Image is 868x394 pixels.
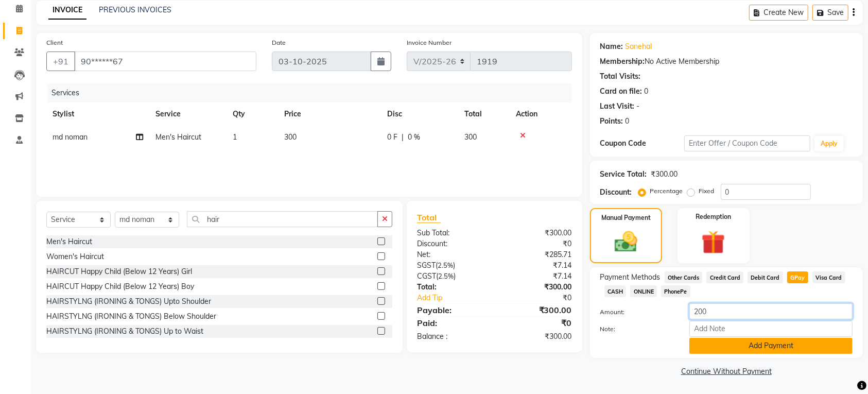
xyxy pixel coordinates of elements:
div: HAIRSTYLNG (IRONING & TONGS) Up to Waist [46,326,203,337]
div: ₹300.00 [494,228,579,238]
div: Discount: [600,187,632,198]
button: Apply [814,136,844,151]
button: Add Payment [689,338,853,354]
div: 0 [645,86,649,97]
span: 0 F [387,132,397,143]
div: Paid: [409,317,494,329]
div: Total: [409,282,494,293]
a: Sanehal [626,41,652,52]
div: ₹0 [494,317,579,329]
span: 1 [233,132,237,142]
div: ₹7.14 [494,271,579,282]
span: SGST [417,261,436,270]
label: Manual Payment [601,213,651,222]
div: Men's Haircut [46,236,92,247]
label: Note: [593,324,682,334]
div: Points: [600,116,623,127]
div: HAIRSTYLNG (IRONING & TONGS) Upto Shoulder [46,296,211,307]
div: - [637,101,640,112]
div: Service Total: [600,169,647,180]
span: 300 [284,132,297,142]
th: Stylist [46,102,149,126]
span: 300 [464,132,477,142]
span: Men's Haircut [155,132,201,142]
span: ONLINE [630,285,657,297]
label: Date [272,38,286,47]
span: Credit Card [706,271,743,283]
input: Search by Name/Mobile/Email/Code [74,52,256,71]
div: Services [47,83,580,102]
div: Membership: [600,56,645,67]
span: 2.5% [438,272,454,280]
label: Client [46,38,63,47]
th: Total [458,102,510,126]
input: Add Note [689,321,853,337]
button: Save [812,5,848,21]
div: ₹300.00 [494,304,579,316]
div: ₹300.00 [494,331,579,342]
div: Coupon Code [600,138,684,149]
div: HAIRCUT Happy Child (Below 12 Years) Boy [46,281,194,292]
th: Price [278,102,381,126]
span: PhonePe [661,285,690,297]
div: Payable: [409,304,494,316]
th: Disc [381,102,458,126]
span: Visa Card [812,271,845,283]
div: Discount: [409,238,494,249]
img: _gift.svg [694,228,733,257]
label: Fixed [699,186,715,196]
span: GPay [787,271,808,283]
div: ₹0 [494,238,579,249]
div: ( ) [409,260,494,271]
span: 2.5% [438,261,453,269]
div: Sub Total: [409,228,494,238]
div: ₹285.71 [494,249,579,260]
div: ( ) [409,271,494,282]
a: Add Tip [409,293,509,303]
div: Card on file: [600,86,643,97]
div: Net: [409,249,494,260]
div: ₹7.14 [494,260,579,271]
div: No Active Membership [600,56,853,67]
img: _cash.svg [607,229,645,255]
span: Debit Card [748,271,783,283]
span: CASH [604,285,627,297]
span: 0 % [408,132,420,143]
div: ₹300.00 [494,282,579,293]
div: Total Visits: [600,71,641,82]
span: | [402,132,404,143]
label: Amount: [593,307,682,317]
div: Name: [600,41,623,52]
span: md noman [53,132,88,142]
label: Redemption [696,212,731,221]
div: HAIRCUT Happy Child (Below 12 Years) Girl [46,266,192,277]
span: Other Cards [665,271,703,283]
a: Continue Without Payment [592,366,861,377]
div: 0 [626,116,630,127]
label: Percentage [650,186,683,196]
label: Invoice Number [407,38,452,47]
span: Payment Methods [600,272,661,283]
th: Action [510,102,572,126]
button: +91 [46,52,75,71]
a: PREVIOUS INVOICES [99,5,171,14]
div: Balance : [409,331,494,342]
span: Total [417,212,441,223]
span: CGST [417,271,436,281]
div: HAIRSTYLNG (IRONING & TONGS) Below Shoulder [46,311,216,322]
th: Service [149,102,227,126]
input: Amount [689,303,853,319]
button: Create New [749,5,808,21]
div: ₹0 [509,293,580,303]
a: INVOICE [48,1,86,20]
div: Last Visit: [600,101,635,112]
input: Enter Offer / Coupon Code [684,135,810,151]
th: Qty [227,102,278,126]
div: ₹300.00 [651,169,678,180]
input: Search or Scan [187,211,378,227]
div: Women's Haircut [46,251,104,262]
